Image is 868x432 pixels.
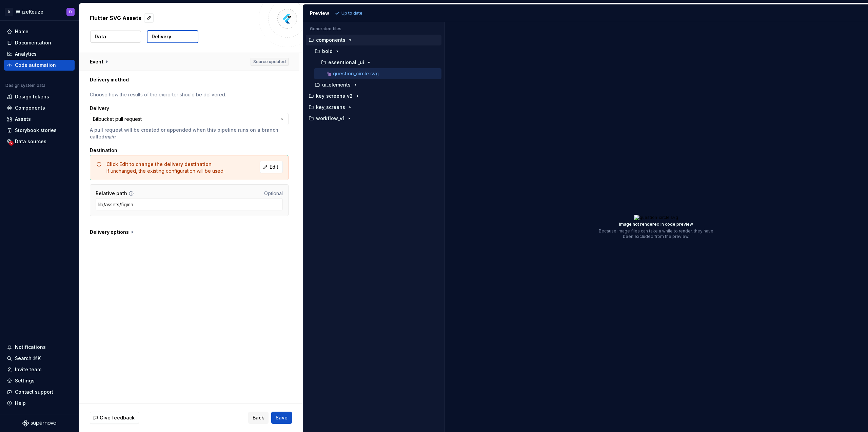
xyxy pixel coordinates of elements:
button: question_circle.svg [314,70,441,77]
p: Because image files can take a while to render, they have been excluded from the preview. [599,228,713,239]
div: Design system data [5,83,45,88]
div: Storybook stories [15,127,57,134]
a: Components [4,102,75,113]
div: Preview [310,10,329,17]
div: Components [15,105,45,111]
div: Documentation [15,39,51,46]
p: key_screens [316,105,345,110]
button: workflow_v1 [306,115,441,122]
a: Data sources [4,136,75,147]
button: Back [248,412,269,424]
button: Data [90,31,141,43]
div: Home [15,28,28,35]
p: A pull request will be created or appended when this pipeline runs on a branch called . [90,127,289,140]
a: Assets [4,114,75,125]
div: Data sources [15,138,46,145]
div: Analytics [15,51,37,57]
p: Choose how the results of the exporter should be delivered. [90,91,289,98]
p: Delivery [152,33,171,40]
p: bold [322,49,333,54]
button: Edit [260,161,283,173]
p: Up to date [341,11,362,16]
button: ui_elements [309,81,441,89]
button: Delivery [147,30,198,43]
div: D [69,9,72,15]
span: Optional [264,190,283,196]
img: question_circle.svg [634,215,678,220]
span: Back [253,414,264,421]
a: Settings [4,375,75,386]
div: Assets [15,116,31,123]
div: Settings [15,377,35,384]
span: Click Edit to change the delivery destination [106,161,212,167]
div: Search ⌘K [15,355,41,362]
p: question_circle.svg [333,71,379,76]
label: Delivery [90,105,109,112]
a: Analytics [4,49,75,59]
div: Design tokens [15,93,49,100]
a: Documentation [4,37,75,48]
p: components [316,37,346,43]
div: Invite team [15,366,41,373]
button: Give feedback [90,412,139,424]
button: essentional,_ui [311,59,441,66]
div: Code automation [15,62,56,69]
div: WijzeKeuze [16,8,43,15]
p: Generated files [310,26,437,32]
button: Save [271,412,292,424]
a: Storybook stories [4,125,75,136]
button: bold [309,48,441,55]
a: Invite team [4,364,75,375]
div: Help [15,400,26,407]
div: Contact support [15,389,53,395]
p: Flutter SVG Assets [90,14,141,22]
button: Notifications [4,342,75,353]
a: Home [4,26,75,37]
p: essentional,_ui [328,60,364,65]
p: key_screens_v2 [316,93,353,99]
p: workflow_v1 [316,116,344,121]
button: key_screens_v2 [306,92,441,100]
button: Search ⌘K [4,353,75,364]
p: Data [95,33,106,40]
button: components [306,36,441,44]
div: D [5,8,13,16]
span: Edit [270,164,278,170]
button: DWijzeKeuzeD [1,4,77,19]
label: Destination [90,147,117,154]
a: Design tokens [4,91,75,102]
div: If unchanged, the existing configuration will be used. [106,161,224,174]
span: Save [276,414,288,421]
button: key_screens [306,104,441,111]
span: Give feedback [100,414,135,421]
p: ui_elements [322,82,351,88]
p: Image not rendered in code preview [599,222,713,227]
button: Help [4,398,75,409]
label: Relative path [96,190,127,197]
a: Code automation [4,60,75,71]
svg: Supernova Logo [22,420,56,427]
button: Contact support [4,387,75,397]
i: main [104,134,115,139]
div: Notifications [15,344,46,351]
